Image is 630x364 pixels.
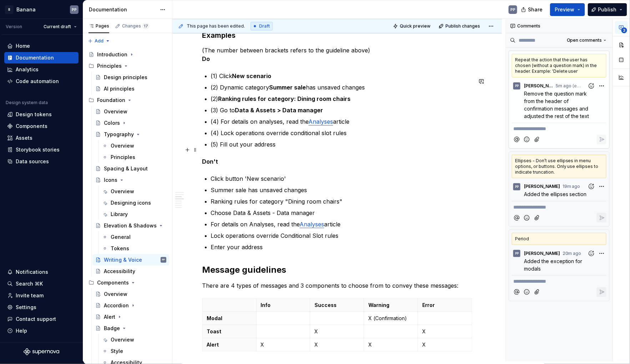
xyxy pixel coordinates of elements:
[92,311,169,323] a: Alert
[211,140,472,149] p: (5) Fill out your address
[533,287,542,297] button: Attach files
[104,268,135,275] div: Accessibility
[211,106,472,114] p: (3) Go to
[211,72,472,80] p: (1) Click
[564,35,610,45] button: Open comments
[104,165,148,172] div: Spacing & Layout
[522,287,532,297] button: Add emoji
[92,117,169,129] a: Colors
[437,21,483,31] button: Publish changes
[86,277,169,288] div: Components
[16,146,60,153] div: Storybook stories
[512,155,606,178] div: Ellipses - Don’t use ellipses in menu options, or buttons. Only use ellipses to indicate truncation.
[86,60,169,72] div: Principles
[269,84,306,91] strong: Summer sale
[202,46,472,63] p: (The number between brackets refers to the guideline above)
[261,341,306,348] p: X
[597,213,606,222] button: Reply
[512,213,521,222] button: Mention someone
[261,302,271,308] strong: Info
[211,231,472,240] p: Lock operations override Conditional Slot rules
[187,23,245,29] span: This page has been edited.
[92,220,169,231] a: Elevation & Shadows
[92,83,169,94] a: AI principles
[533,135,542,144] button: Attach files
[524,191,587,197] span: Added the ellipses section
[99,197,169,209] a: Designing icons
[72,7,77,12] div: PP
[111,245,129,252] div: Tokens
[104,74,147,81] div: Design principles
[4,144,79,155] a: Storybook stories
[202,31,236,40] strong: Examples
[97,279,129,286] div: Components
[16,66,39,73] div: Analytics
[24,348,59,355] svg: Supernova Logo
[506,19,613,33] div: Comments
[309,118,333,125] a: Analyses
[202,55,210,62] strong: Do
[111,154,135,161] div: Principles
[104,131,134,138] div: Typography
[597,182,606,191] button: More
[515,184,519,190] div: PP
[86,36,112,46] button: Add
[598,6,617,13] span: Publish
[4,52,79,63] a: Documentation
[16,158,49,165] div: Data sources
[99,243,169,254] a: Tokens
[524,184,560,189] span: [PERSON_NAME]
[5,5,14,14] div: B
[16,304,36,311] div: Settings
[92,174,169,186] a: Icons
[104,256,142,263] div: Writing & Voice
[4,325,79,337] button: Help
[104,222,157,229] div: Elevation & Shadows
[16,134,32,142] div: Assets
[92,163,169,174] a: Spacing & Layout
[512,54,606,77] div: Repeat the action that the user has chosen (without a question mark) in the header. Example: 'Del...
[202,281,472,290] p: There are 4 types of messages and 3 components to choose from to convey these messages:
[16,268,48,276] div: Notifications
[422,328,467,335] p: X
[86,94,169,106] div: Foundation
[6,24,22,30] div: Version
[44,24,71,30] span: Current draft
[4,156,79,167] a: Data sources
[4,278,79,289] button: Search ⌘K
[211,220,472,229] p: For details on Analyses, read the article
[89,6,156,13] div: Documentation
[16,280,43,287] div: Search ⌘K
[16,54,54,61] div: Documentation
[92,323,169,334] a: Badge
[314,341,359,348] p: X
[16,292,44,299] div: Invite team
[422,341,467,348] p: X
[4,313,79,325] button: Contact support
[512,201,606,211] div: Composer editor
[586,248,596,258] button: Add reaction
[16,327,27,334] div: Help
[211,197,472,206] p: Ranking rules for category "Dining room chairs"
[368,341,413,348] p: X
[1,2,81,17] button: BBananaPP
[4,109,79,120] a: Design tokens
[400,23,430,29] span: Quick preview
[111,199,151,206] div: Designing icons
[207,315,223,321] strong: Modal
[621,27,627,33] span: 3
[368,302,389,308] strong: Warning
[211,129,472,137] p: (4) Lock operations override conditional slot rules
[16,123,47,130] div: Components
[4,40,79,52] a: Home
[202,265,287,275] strong: Message guidelines
[597,81,606,91] button: More
[4,290,79,301] a: Invite team
[104,313,115,321] div: Alert
[99,345,169,357] a: Style
[211,117,472,126] p: (4) For details on analyses, read the article
[92,106,169,117] a: Overview
[512,233,606,245] div: Period
[104,302,129,309] div: Accordion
